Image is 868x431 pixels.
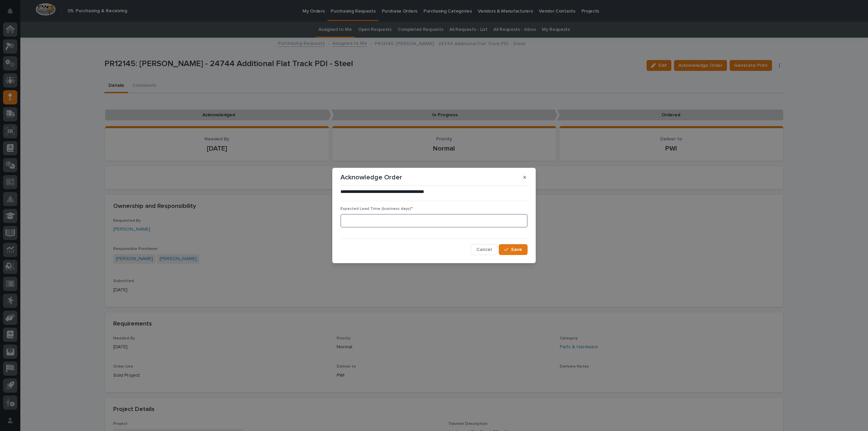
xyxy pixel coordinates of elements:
[340,173,402,181] p: Acknowledge Order
[476,247,492,253] span: Cancel
[499,244,528,255] button: Save
[471,244,497,255] button: Cancel
[511,247,522,253] span: Save
[340,207,413,211] span: Expected Lead Time (business days)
